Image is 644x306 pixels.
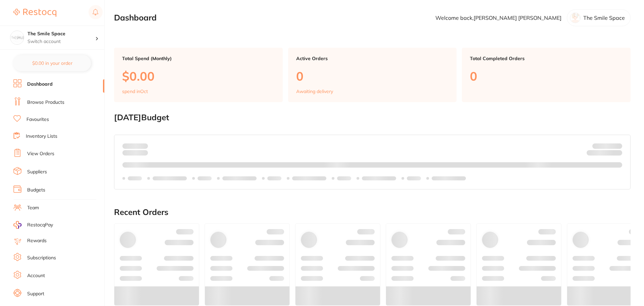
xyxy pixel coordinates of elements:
p: Spent: [122,143,148,148]
p: Labels [407,176,421,181]
p: Total Spend (Monthly) [122,56,275,61]
a: Team [27,205,39,211]
button: $0.00 in your order [13,55,91,71]
a: Support [27,291,44,297]
img: RestocqPay [13,221,21,229]
p: Labels extended [432,176,466,181]
h4: The Smile Space [28,31,95,37]
p: The Smile Space [583,15,625,21]
p: Labels extended [222,176,257,181]
p: Budget: [592,143,622,148]
p: Labels [267,176,281,181]
a: Account [27,272,45,279]
img: The Smile Space [10,31,24,44]
p: Total Completed Orders [470,56,623,61]
strong: $0.00 [136,143,148,149]
p: Switch account [28,38,95,45]
p: Labels [198,176,212,181]
a: Favourites [26,116,49,123]
p: Labels [128,176,142,181]
a: View Orders [27,150,54,157]
strong: $NaN [609,143,622,149]
a: Browse Products [27,99,64,106]
strong: $0.00 [610,151,622,157]
a: Dashboard [27,81,53,88]
a: Restocq Logo [13,5,56,20]
p: $0.00 [122,69,275,83]
p: Awaiting delivery [296,89,333,94]
a: Total Spend (Monthly)$0.00spend inOct [114,48,283,102]
p: Active Orders [296,56,449,61]
a: Suppliers [27,169,47,175]
h2: [DATE] Budget [114,113,631,122]
a: Subscriptions [27,255,56,261]
a: Inventory Lists [26,133,57,140]
p: Labels extended [153,176,187,181]
h2: Dashboard [114,13,157,23]
img: Restocq Logo [13,9,56,17]
p: Labels extended [292,176,326,181]
p: Welcome back, [PERSON_NAME] [PERSON_NAME] [435,15,561,21]
p: Labels extended [362,176,396,181]
p: 0 [470,69,623,83]
a: Budgets [27,187,45,193]
p: spend in Oct [122,89,148,94]
p: 0 [296,69,449,83]
span: RestocqPay [27,222,53,228]
p: Remaining: [587,149,622,157]
a: Active Orders0Awaiting delivery [288,48,457,102]
a: Rewards [27,237,47,244]
a: Total Completed Orders0 [462,48,631,102]
a: RestocqPay [13,221,53,229]
h2: Recent Orders [114,208,631,217]
p: month [122,149,148,157]
p: Labels [337,176,351,181]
